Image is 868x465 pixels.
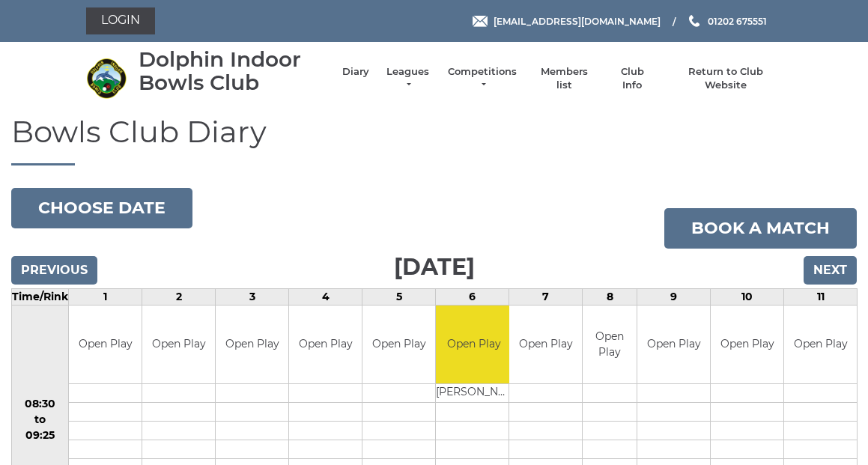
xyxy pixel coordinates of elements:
[446,65,518,92] a: Competitions
[637,288,711,305] td: 9
[436,384,512,403] td: [PERSON_NAME]
[784,306,857,384] td: Open Play
[494,15,661,26] span: [EMAIL_ADDRESS][DOMAIN_NAME]
[473,16,488,27] img: Email
[509,306,582,384] td: Open Play
[473,14,661,28] a: Email [EMAIL_ADDRESS][DOMAIN_NAME]
[142,288,216,305] td: 2
[11,115,857,165] h1: Bowls Club Diary
[362,288,436,305] td: 5
[669,65,782,92] a: Return to Club Website
[436,288,509,305] td: 6
[804,256,857,285] input: Next
[784,288,858,305] td: 11
[362,306,435,384] td: Open Play
[289,306,362,384] td: Open Play
[139,48,327,94] div: Dolphin Indoor Bowls Club
[583,306,637,384] td: Open Play
[86,58,127,99] img: Dolphin Indoor Bowls Club
[610,65,654,92] a: Club Info
[689,15,699,27] img: Phone us
[11,188,192,228] button: Choose date
[664,208,857,249] a: Book a match
[436,306,512,384] td: Open Play
[142,306,215,384] td: Open Play
[216,288,289,305] td: 3
[711,306,783,384] td: Open Play
[69,288,142,305] td: 1
[583,288,637,305] td: 8
[708,15,767,26] span: 01202 675551
[12,288,69,305] td: Time/Rink
[687,14,767,28] a: Phone us 01202 675551
[11,256,97,285] input: Previous
[216,306,288,384] td: Open Play
[69,306,142,384] td: Open Play
[509,288,583,305] td: 7
[711,288,784,305] td: 10
[533,65,595,92] a: Members list
[384,65,431,92] a: Leagues
[637,306,710,384] td: Open Play
[342,65,369,79] a: Diary
[289,288,362,305] td: 4
[86,7,155,34] a: Login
